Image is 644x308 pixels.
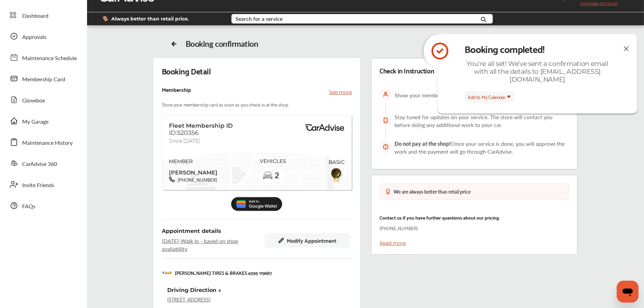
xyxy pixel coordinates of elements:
a: Invite Friends [6,176,80,193]
a: [STREET_ADDRESS] [167,296,211,303]
div: Booking Detail [162,66,211,76]
iframe: Button to launch messaging window [617,281,639,303]
span: Once your service is done, you will approve the work and the payment will go through CarAdvise. [395,140,564,155]
span: Glovebox [22,96,45,105]
span: [PERSON_NAME] [169,167,217,177]
div: Booking confirmation [186,39,258,48]
a: FAQs [6,197,80,214]
span: [PHONE_NUMBER] [175,177,217,183]
p: Contact us if you have further questions about our pricing. [380,213,500,221]
p: [PERSON_NAME] TIRES & BRAKES #395 119687 [175,269,272,277]
span: Since [DATE] [169,137,200,142]
p: See more [329,89,352,96]
button: Add to My Calendar [464,91,514,102]
div: We are always better than retail price [393,189,471,194]
span: - [179,237,181,245]
img: close-icon.a004319c.svg [622,44,630,53]
span: VEHICLES [260,158,286,164]
div: Search for a service [235,16,283,22]
img: medal-badge-icon.048288b6.svg [385,189,391,194]
span: Approvals [22,33,46,42]
span: Show your membership card at the store as soon as you arrive. [395,91,545,99]
img: phone-black.37208b07.svg [169,177,175,182]
span: Appointment details [162,228,221,234]
a: Maintenance History [6,133,80,151]
p: Show your membership card as soon as you check in at the shop. [162,100,289,108]
div: You're all set! We've sent a confirmation email with all the details to [EMAIL_ADDRESS][DOMAIN_NAME] [461,60,614,83]
img: icon-check-circle.92f6e2ec.svg [424,34,456,68]
span: Membership Card [22,75,65,84]
a: My Garage [6,112,80,130]
img: car-basic.192fe7b4.svg [262,170,273,181]
span: Stay tuned for updates on your service. The store will contact you before doing any additional wo... [395,113,553,129]
span: Fleet Membership ID [169,122,233,129]
a: Membership Card [6,70,80,87]
span: Dashboard [22,12,48,20]
div: Driving Direction ↓ [167,287,221,293]
span: CarAdvise 360 [22,160,57,169]
a: Dashboard [6,6,80,24]
span: Upgrade Account [570,1,617,9]
span: Add to My Calendar [468,93,506,101]
div: Check in Instruction [380,67,434,74]
a: CarAdvise 360 [6,154,80,172]
span: Do not pay at the shop! [395,140,451,147]
span: Modify Appointment [287,237,337,243]
span: FAQs [22,202,35,211]
span: BASIC [329,159,345,165]
p: [PHONE_NUMBER] [380,224,418,232]
img: BasicBadge.31956f0b.svg [329,167,344,183]
span: MEMBER [169,158,217,165]
span: Always better than retail price. [111,16,189,21]
span: My Garage [22,117,48,126]
button: Modify Appointment [264,233,350,248]
a: Approvals [6,27,80,45]
img: dollor_label_vector.a70140d1.svg [103,16,108,22]
span: Maintenance History [22,139,73,148]
img: Add_to_Google_Wallet.5c177d4c.svg [231,197,282,211]
span: 2 [274,171,279,180]
img: logo-mavis.png [162,271,172,274]
a: Glovebox [6,91,80,109]
a: Read more [380,240,406,246]
span: Invite Friends [22,181,54,190]
img: BasicPremiumLogo.8d547ee0.svg [304,124,345,131]
div: Booking completed! [464,40,611,57]
span: ID:520356 [169,129,199,137]
span: [DATE] [162,237,179,245]
span: Maintenance Schedule [22,54,77,63]
a: Maintenance Schedule [6,48,80,66]
span: Walk In - based on shop availability [162,237,257,253]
